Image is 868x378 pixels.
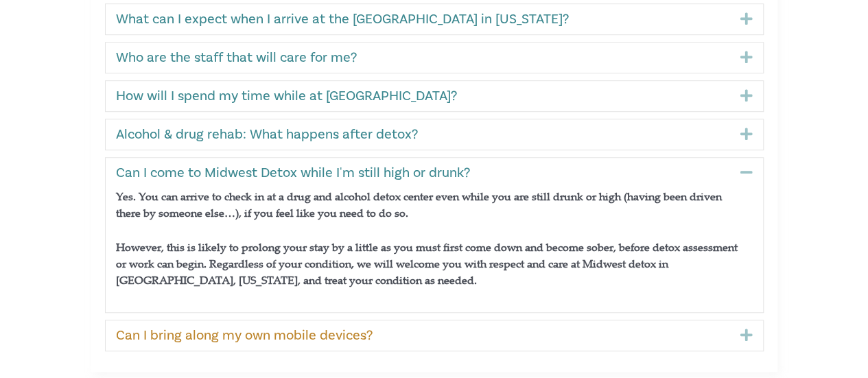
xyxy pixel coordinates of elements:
a: Alcohol & drug rehab: What happens after detox? [116,126,720,143]
a: How will I spend my time while at [GEOGRAPHIC_DATA]? [116,88,720,104]
a: Who are the staff that will care for me? [116,49,720,66]
a: Can I come to Midwest Detox while I'm still high or drunk? [116,165,720,181]
a: What can I expect when I arrive at the [GEOGRAPHIC_DATA] in [US_STATE]? [116,11,720,27]
p: However, this is likely to prolong your stay by a little as you must first come down and become s... [116,239,742,288]
a: Can I bring along my own mobile devices? [116,327,720,344]
p: Yes. You can arrive to check in at a drug and alcohol detox center even while you are still drunk... [116,188,742,221]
